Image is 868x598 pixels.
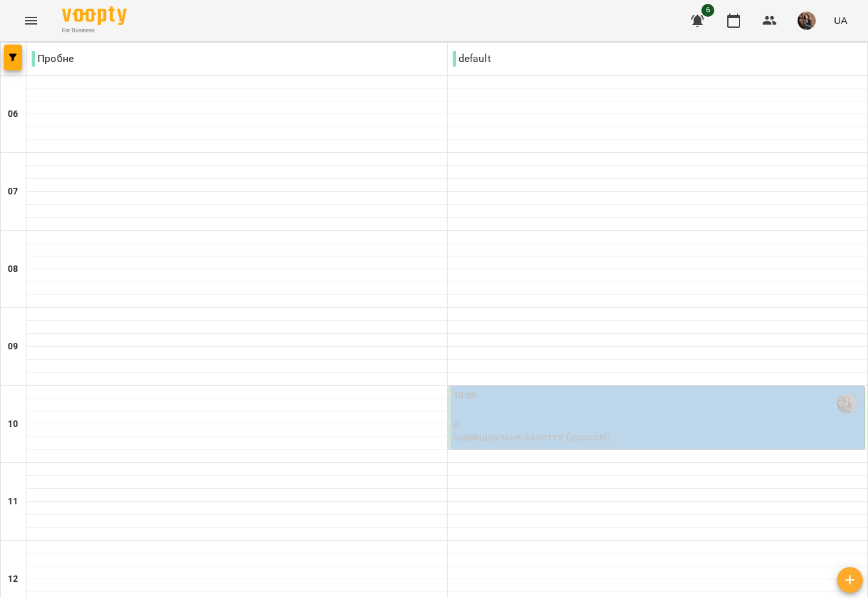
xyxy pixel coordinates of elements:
[32,51,74,67] p: Пробне
[829,8,852,32] button: UA
[8,495,18,509] h6: 11
[15,5,46,36] button: Menu
[453,51,491,67] p: default
[837,567,863,593] button: Створити урок
[453,431,611,442] p: Індивідуальне заняття (дорослі)
[8,572,18,586] h6: 12
[8,262,18,276] h6: 08
[8,107,18,121] h6: 06
[453,389,477,403] label: 10:00
[62,26,127,35] span: For Business
[798,12,816,30] img: 6c17d95c07e6703404428ddbc75e5e60.jpg
[62,6,127,25] img: Voopty Logo
[834,14,847,27] span: UA
[8,185,18,199] h6: 07
[8,417,18,431] h6: 10
[8,340,18,354] h6: 09
[701,4,714,17] span: 6
[453,420,862,431] p: 0
[837,394,856,413] img: Прокопенко Поліна Олександрівна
